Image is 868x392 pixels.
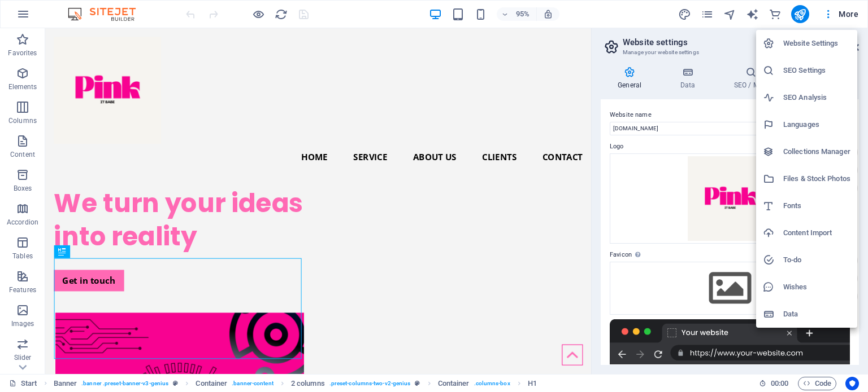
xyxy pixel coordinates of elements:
[783,37,850,50] h6: Website Settings
[783,253,850,267] h6: To-do
[783,307,850,321] h6: Data
[783,145,850,158] h6: Collections Manager
[783,280,850,294] h6: Wishes
[783,91,850,104] h6: SEO Analysis
[783,118,850,131] h6: Languages
[783,226,850,240] h6: Content Import
[783,199,850,213] h6: Fonts
[783,172,850,186] h6: Files & Stock Photos
[783,64,850,77] h6: SEO Settings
